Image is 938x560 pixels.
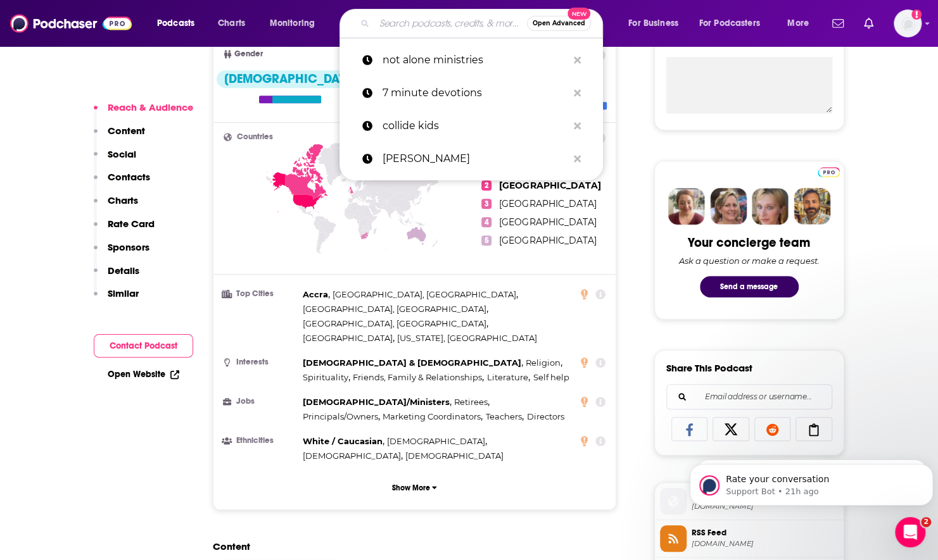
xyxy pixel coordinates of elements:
h3: Ethnicities [224,437,298,445]
button: Contact Podcast [94,334,193,358]
span: [DEMOGRAPHIC_DATA] [387,436,485,446]
span: [GEOGRAPHIC_DATA] [499,198,596,209]
button: Open AdvancedNew [527,16,591,31]
span: , [303,409,380,424]
p: Similar [108,287,139,299]
button: Sponsors [94,241,149,264]
a: Share on X/Twitter [713,417,749,441]
span: Monitoring [270,15,315,32]
span: Principals/Owners [303,411,378,421]
span: , [303,356,523,370]
p: Rate Card [108,218,155,230]
p: Details [108,264,139,277]
span: , [303,287,330,302]
p: Reach & Audience [108,101,193,113]
div: [DEMOGRAPHIC_DATA] [217,70,364,88]
button: open menu [691,13,778,34]
span: , [303,316,488,331]
p: collide kids [383,109,567,142]
button: Show More [224,476,606,499]
a: Share on Facebook [671,417,708,441]
a: Share on Reddit [754,417,791,441]
button: Rate Card [94,218,155,241]
input: Email address or username... [677,385,821,409]
img: Podchaser Pro [818,167,840,177]
button: Send a message [700,276,799,297]
span: , [383,409,483,424]
span: 5 [481,235,491,246]
span: [GEOGRAPHIC_DATA], [GEOGRAPHIC_DATA] [333,289,516,299]
span: Teachers [486,411,522,421]
span: Gender [234,50,263,58]
span: [GEOGRAPHIC_DATA] [499,180,600,191]
span: , [303,331,395,345]
span: , [487,370,530,385]
div: Your concierge team [688,235,810,251]
span: , [303,395,452,409]
span: [DEMOGRAPHIC_DATA]/Ministers [303,397,450,407]
span: 2 [921,517,931,527]
div: Ask a question or make a request. [679,256,820,266]
span: Charts [218,15,245,32]
h2: Content [213,540,607,552]
a: not alone ministries [339,44,603,77]
span: Podcasts [157,15,194,32]
h3: Jobs [224,397,298,406]
span: , [303,370,350,385]
span: anchor.fm [692,539,839,549]
p: heidi anderson [383,142,567,175]
button: Contacts [94,171,150,194]
button: Reach & Audience [94,101,193,125]
span: Retirees [454,397,488,407]
span: [GEOGRAPHIC_DATA] [499,216,596,228]
button: Details [94,264,139,288]
span: White / Caucasian [303,436,383,446]
a: Copy Link [795,417,832,441]
span: Accra [303,289,328,299]
span: [GEOGRAPHIC_DATA], [GEOGRAPHIC_DATA] [303,318,486,328]
span: New [567,8,590,20]
span: , [303,302,488,316]
a: collide kids [339,109,603,142]
span: Logged in as nwierenga [894,9,922,37]
span: Self help [533,372,569,382]
svg: Add a profile image [911,9,922,20]
button: open menu [148,13,211,34]
img: Podchaser - Follow, Share and Rate Podcasts [10,11,132,35]
span: More [787,15,809,32]
span: RSS Feed [692,527,839,538]
span: , [526,356,562,370]
a: [PERSON_NAME] [339,142,603,175]
img: Barbara Profile [710,188,747,225]
span: , [486,409,524,424]
button: Similar [94,287,139,311]
button: open menu [619,13,694,34]
a: Open Website [108,369,179,380]
button: open menu [778,13,825,34]
p: Show More [392,483,430,492]
span: [DEMOGRAPHIC_DATA] & [DEMOGRAPHIC_DATA] [303,358,521,368]
span: [US_STATE], [GEOGRAPHIC_DATA] [397,333,537,343]
h3: Share This Podcast [666,362,752,374]
div: Search podcasts, credits, & more... [352,9,615,38]
span: [GEOGRAPHIC_DATA] [499,235,596,246]
p: Content [108,125,145,137]
h3: Interests [224,358,298,366]
button: Content [94,125,145,148]
span: Countries [237,133,273,141]
div: Search followers [666,384,832,409]
span: 2 [481,180,491,190]
h3: Top Cities [224,290,298,298]
iframe: Intercom notifications message [685,437,938,526]
p: not alone ministries [383,44,567,77]
a: Official Website[DOMAIN_NAME] [660,488,839,514]
span: 4 [481,217,491,227]
span: Friends, Family & Relationships [353,372,482,382]
a: Show notifications dropdown [827,13,849,34]
span: Religion [526,358,561,368]
span: Literature [487,372,528,382]
span: , [387,434,487,449]
span: [GEOGRAPHIC_DATA] [303,333,393,343]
